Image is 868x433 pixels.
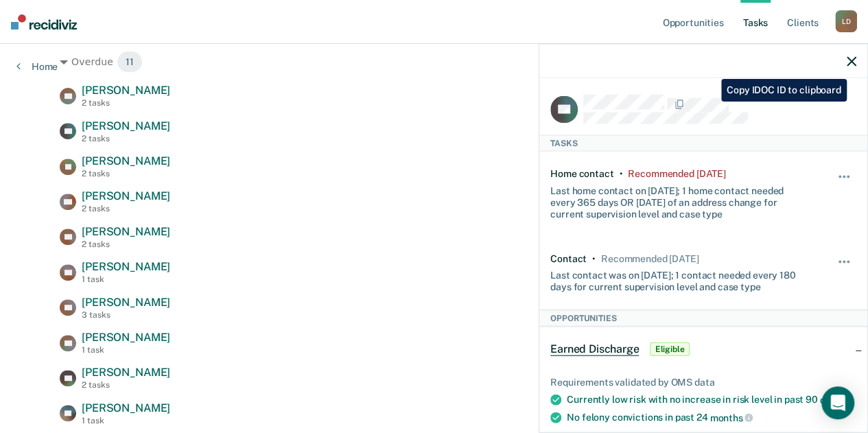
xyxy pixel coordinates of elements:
span: [PERSON_NAME] [82,189,170,202]
span: [PERSON_NAME] [82,119,170,132]
div: Overdue [60,51,808,73]
div: 1 task [82,345,170,355]
span: [PERSON_NAME] [82,225,170,238]
div: Last contact was on [DATE]; 1 contact needed every 180 days for current supervision level and cas... [550,264,806,293]
div: 2 tasks [82,380,170,390]
div: Last home contact on [DATE]; 1 home contact needed every 365 days OR [DATE] of an address change ... [550,180,806,220]
div: 2 tasks [82,204,170,213]
div: Tasks [539,135,867,152]
span: Eligible [650,342,689,356]
div: Requirements validated by OMS data [550,377,856,388]
span: [PERSON_NAME] [82,296,170,309]
span: [PERSON_NAME] [82,331,170,344]
div: 2 tasks [82,239,170,249]
div: 3 tasks [82,310,170,320]
div: Earned DischargeEligible [539,327,867,371]
div: Opportunities [539,309,867,326]
span: [PERSON_NAME] [82,154,170,167]
span: 11 [117,51,143,73]
div: Home contact [550,168,613,180]
span: [PERSON_NAME] [82,260,170,273]
span: Earned Discharge [550,342,639,356]
a: Home [16,60,58,73]
div: L D [835,10,857,32]
span: [PERSON_NAME] [82,401,170,414]
div: 1 task [82,274,170,284]
span: months [709,412,753,423]
div: Recommended in 14 days [601,253,699,264]
div: Open Intercom Messenger [821,386,854,419]
div: • [592,253,596,264]
div: 2 tasks [82,169,170,178]
div: Recommended 10 months ago [628,168,725,180]
div: • [619,168,622,180]
div: 2 tasks [82,98,170,108]
div: No felony convictions in past 24 [567,411,856,423]
div: Currently low risk with no increase in risk level in past 90 [567,394,856,406]
img: Recidiviz [11,14,77,30]
span: [PERSON_NAME] [82,84,170,97]
span: days [819,394,850,405]
div: 1 task [82,416,170,425]
div: Contact [550,253,587,264]
span: [PERSON_NAME] [82,366,170,379]
div: 2 tasks [82,134,170,143]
